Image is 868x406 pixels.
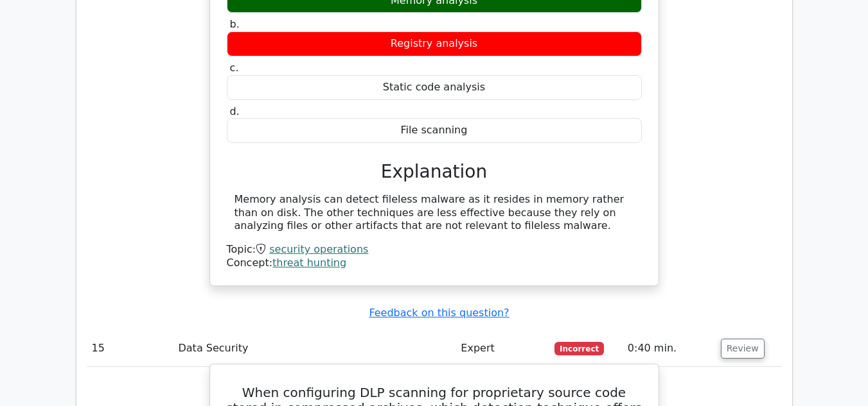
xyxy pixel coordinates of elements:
h3: Explanation [235,161,634,183]
span: d. [230,105,240,117]
div: Registry analysis [227,31,642,56]
button: Review [721,339,765,359]
td: 0:40 min. [623,330,716,367]
span: c. [230,62,239,74]
a: threat hunting [272,257,346,269]
td: Data Security [173,330,456,367]
td: 15 [87,330,173,367]
div: File scanning [227,118,642,143]
div: Topic: [227,243,642,257]
span: Incorrect [554,342,604,355]
div: Memory analysis can detect fileless malware as it resides in memory rather than on disk. The othe... [235,193,634,233]
td: Expert [456,330,549,367]
a: security operations [269,243,368,255]
div: Static code analysis [227,75,642,100]
a: Feedback on this question? [369,307,509,319]
div: Concept: [227,257,642,270]
span: b. [230,18,240,30]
